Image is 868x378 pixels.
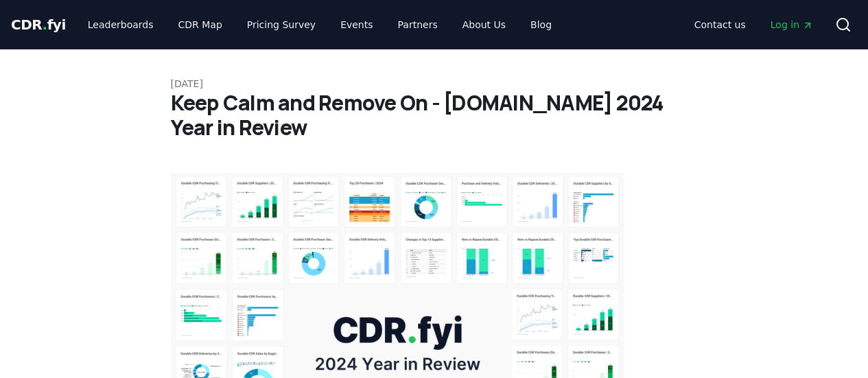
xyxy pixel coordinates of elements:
[683,12,824,37] nav: Main
[171,77,698,91] p: [DATE]
[167,12,233,37] a: CDR Map
[683,12,757,37] a: Contact us
[760,12,824,37] a: Log in
[11,16,66,33] span: CDR fyi
[171,91,698,140] h1: Keep Calm and Remove On - [DOMAIN_NAME] 2024 Year in Review
[451,12,517,37] a: About Us
[77,12,563,37] nav: Main
[519,12,563,37] a: Blog
[43,16,47,33] span: .
[77,12,165,37] a: Leaderboards
[11,15,66,34] a: CDR.fyi
[387,12,449,37] a: Partners
[236,12,327,37] a: Pricing Survey
[329,12,384,37] a: Events
[771,18,813,32] span: Log in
